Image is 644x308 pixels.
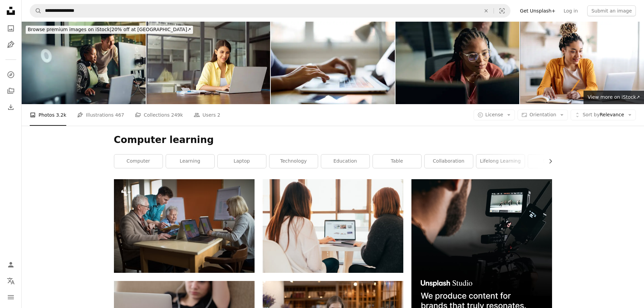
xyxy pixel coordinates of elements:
[485,112,503,117] span: License
[114,134,552,146] h1: Computer learning
[582,112,624,118] span: Relevance
[373,155,421,168] a: table
[583,91,644,104] a: View more on iStock↗
[396,22,520,104] img: Young woman programmer focused on her work, coding on dual monitors in a modern office environment
[114,155,163,168] a: computer
[263,223,403,229] a: two women talking while looking at laptop computer
[474,110,515,120] button: License
[529,112,556,117] span: Orientation
[4,274,18,288] button: Language
[269,155,318,168] a: technology
[135,104,183,126] a: Collections 249k
[518,110,568,120] button: Orientation
[171,111,183,119] span: 249k
[194,104,220,126] a: Users 2
[4,68,18,81] a: Explore
[30,4,42,17] button: Search Unsplash
[146,22,270,104] img: Smiling latin hispanic female marketing manager, professional it specialist working, browsing at ...
[28,27,111,32] span: Browse premium images on iStock |
[4,290,18,304] button: Menu
[425,155,473,168] a: collaboration
[30,4,510,18] form: Find visuals sitewide
[271,22,395,104] img: Woman using her laptop for working from home
[559,5,582,16] a: Log in
[218,155,266,168] a: laptop
[77,104,124,126] a: Illustrations 467
[476,155,525,168] a: lifelong learning
[263,179,403,273] img: two women talking while looking at laptop computer
[571,110,636,120] button: Sort byRelevance
[588,94,640,100] span: View more on iStock ↗
[528,155,576,168] a: student
[22,22,146,104] img: Software engineers collaborating on a project, analyzing code on computer monitors in office
[4,22,18,35] a: Photos
[26,26,193,34] div: 20% off at [GEOGRAPHIC_DATA] ↗
[516,5,559,16] a: Get Unsplash+
[22,22,197,38] a: Browse premium images on iStock|20% off at [GEOGRAPHIC_DATA]↗
[166,155,214,168] a: learning
[544,155,552,168] button: scroll list to the right
[4,84,18,98] a: Collections
[4,258,18,271] a: Log in / Sign up
[479,4,494,17] button: Clear
[4,38,18,51] a: Illustrations
[321,155,369,168] a: education
[4,100,18,114] a: Download History
[587,5,636,16] button: Submit an image
[494,4,510,17] button: Visual search
[582,112,599,117] span: Sort by
[115,111,124,119] span: 467
[114,223,255,229] a: A senior group in retirement home with young instructor learning together in computer class
[520,22,644,104] img: Focused cute stylish african american female student with afro dreadlocks, studying remotely from...
[217,111,220,119] span: 2
[114,179,255,273] img: A senior group in retirement home with young instructor learning together in computer class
